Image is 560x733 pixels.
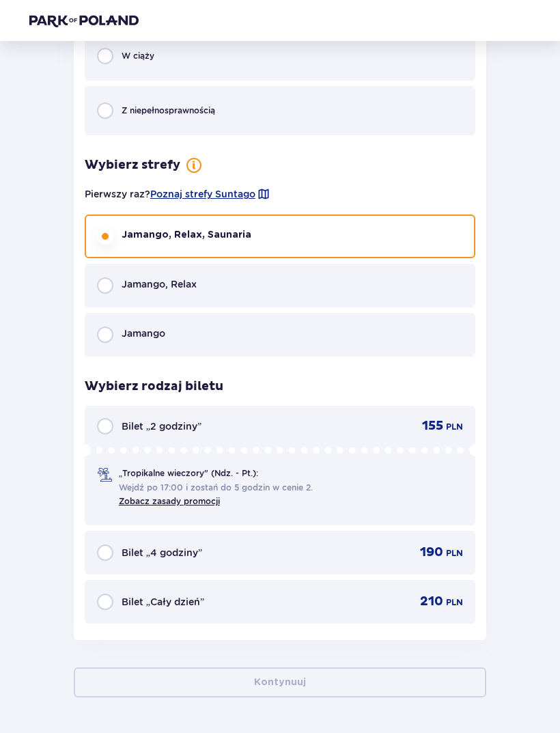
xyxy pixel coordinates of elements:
span: 190 [420,544,443,561]
span: PLN [446,421,463,433]
span: Bilet „Cały dzień” [122,595,204,609]
span: „Tropikalne wieczory" (Ndz. - Pt.): [119,467,258,480]
span: Jamango, Relax [122,277,197,291]
p: Kontynuuj [254,676,306,689]
span: W ciąży [122,50,154,62]
span: 155 [422,418,443,434]
a: Poznaj strefy Suntago [150,187,255,201]
span: Jamango [122,327,165,340]
span: Wejdź po 17:00 i zostań do 5 godzin w cenie 2. [119,482,313,494]
span: PLN [446,596,463,609]
h3: Wybierz rodzaj biletu [85,378,223,395]
p: Pierwszy raz? [85,187,270,201]
span: Z niepełno­sprawnością [122,105,215,117]
img: Park of Poland logo [29,14,139,27]
span: 210 [420,594,443,610]
a: Zobacz zasady promocji [119,496,220,506]
span: Jamango, Relax, Saunaria [122,228,251,242]
h3: Wybierz strefy [85,157,180,174]
span: PLN [446,547,463,559]
span: Bilet „2 godziny” [122,419,201,433]
button: Kontynuuj [74,667,486,697]
span: Bilet „4 godziny” [122,546,202,559]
